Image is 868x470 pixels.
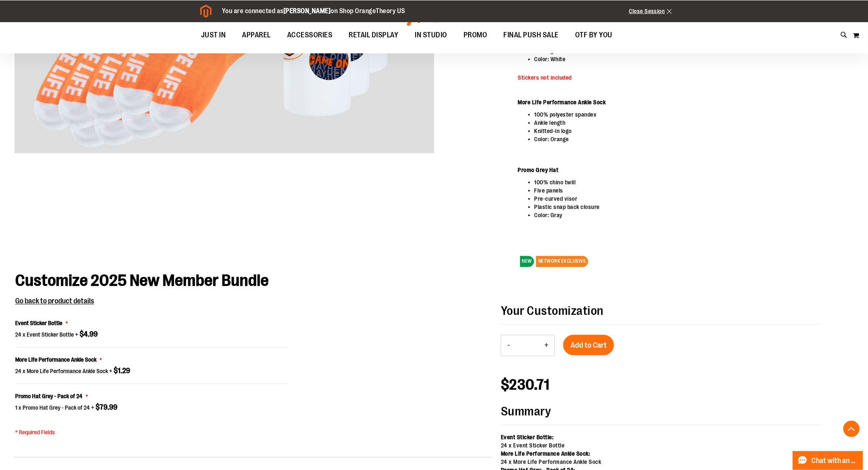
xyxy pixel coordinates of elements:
[538,335,555,356] button: Increase product quantity
[575,26,612,44] span: OTF BY YOU
[91,405,117,411] span: +
[518,99,606,105] strong: More Life Performance Ankle Sock
[518,73,846,82] p: Stickers not included
[501,377,550,394] span: $230.71
[15,368,108,375] span: 24 x More Life Performance Ankle Sock
[415,26,448,44] span: IN STUDIO
[535,127,846,135] li: Knitted-in logo
[812,457,858,465] span: Chat with an Expert
[501,451,590,457] strong: More Life Performance Ankle Sock:
[535,110,846,119] li: 100% polyester spandex
[15,297,94,305] span: Go back to product details
[80,330,98,339] span: $4.99
[279,26,341,45] a: ACCESSORIES
[793,451,863,470] button: Chat with an Expert
[843,421,860,437] button: Back To Top
[193,26,234,44] a: JUST IN
[516,336,538,355] input: Product quantity
[501,442,820,450] div: 24 x Event Sticker Bottle
[501,335,516,356] button: Decrease product quantity
[15,405,90,411] span: 1 x Promo Hat Grey - Pack of 24
[567,26,621,45] a: OTF BY YOU
[535,55,846,63] li: Color: White
[114,367,130,375] span: $1.29
[96,404,117,412] span: $79.99
[200,5,212,18] img: Magento
[455,26,496,45] a: PROMO
[535,135,846,143] li: Color: Orange
[15,429,287,437] p: * Required Fields
[501,434,554,441] strong: Event Sticker Bottle:
[504,26,559,44] span: FINAL PUSH SALE
[201,26,226,44] span: JUST IN
[341,26,407,45] a: RETAIL DISPLAY
[501,405,820,425] strong: Summary
[222,7,405,15] span: You are connected as on Shop OrangeTheory US
[15,393,82,400] span: Promo Hat Grey - Pack of 24
[518,167,559,173] strong: Promo Grey Hat
[75,332,98,338] span: +
[571,341,607,350] span: Add to Cart
[15,271,269,290] span: Customize 2025 New Member Bundle
[15,332,74,338] span: 24 x Event Sticker Bottle
[629,8,672,14] a: Close Session
[15,357,96,363] span: More Life Performance Ankle Sock
[501,304,604,318] strong: Your Customization
[464,26,487,44] span: PROMO
[535,178,846,186] li: 100% chino twill
[287,26,333,44] span: ACCESSORIES
[283,7,331,15] strong: [PERSON_NAME]
[501,458,820,466] div: 24 x More Life Performance Ankle Sock
[234,26,279,45] a: APPAREL
[536,256,588,267] span: NETWORK EXCLUSIVE
[535,203,846,211] li: Plastic snap back closure
[349,26,399,44] span: RETAIL DISPLAY
[535,186,846,195] li: Five panels
[407,26,456,45] a: IN STUDIO
[535,195,846,203] li: Pre-curved visor
[535,211,846,219] li: Color: Gray
[520,256,535,267] span: NEW
[109,368,130,375] span: +
[535,119,846,127] li: Ankle length
[15,320,62,327] span: Event Sticker Bottle
[496,26,567,45] a: FINAL PUSH SALE
[242,26,271,44] span: APPAREL
[563,335,614,355] button: Add to Cart
[15,296,94,307] button: Go back to product details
